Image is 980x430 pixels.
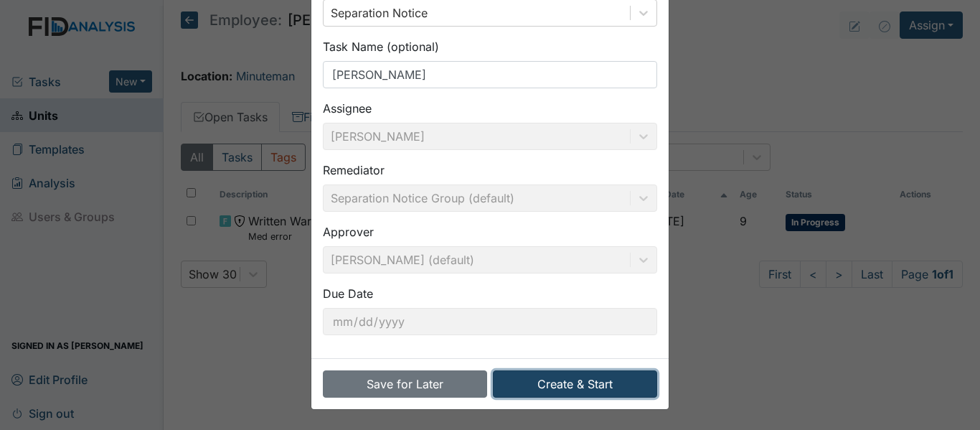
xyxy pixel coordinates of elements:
label: Assignee [323,100,372,117]
div: Separation Notice [331,4,428,22]
label: Task Name (optional) [323,38,439,55]
label: Remediator [323,162,385,179]
button: Create & Start [493,370,657,398]
label: Due Date [323,285,373,302]
label: Approver [323,223,374,240]
button: Save for Later [323,370,487,398]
